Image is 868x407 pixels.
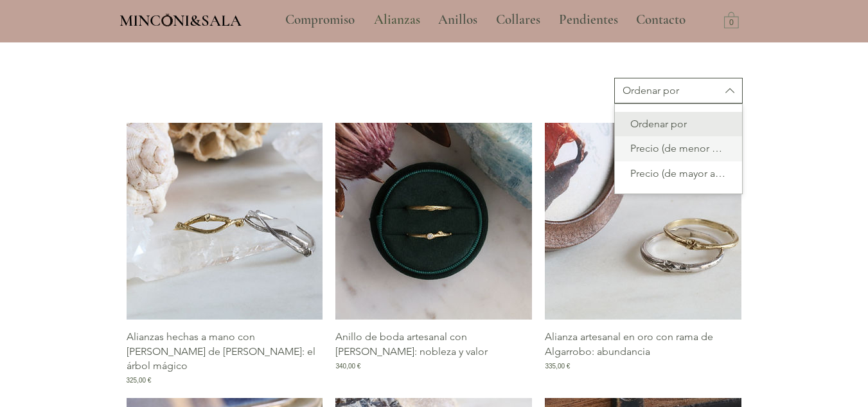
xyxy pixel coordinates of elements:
a: Alianza de boda artesanal Barcelona [335,123,532,320]
a: Anillo de boda artesanal Minconi Sala [545,123,741,320]
p: Collares [490,4,547,36]
div: Precio (de menor a mayor) [615,137,742,161]
span: 340,00 € [335,361,360,371]
a: Carrito con 0 ítems [724,11,739,28]
div: Ordenar por [615,112,742,136]
div: Ordenar por [623,84,679,98]
a: Contacto [626,4,696,36]
a: Collares [486,4,549,36]
span: Ordenar por [623,117,734,131]
a: Anillos [429,4,486,36]
a: Alianzas hechas a mano con [PERSON_NAME] de [PERSON_NAME]: el árbol mágico325,00 € [127,330,323,385]
div: Galería de Alianza artesanal en oro con rama de Algarrobo: abundancia [545,123,741,385]
a: MINCONI&SALA [120,8,242,30]
p: Anillos [432,4,484,36]
a: Pendientes [549,4,626,36]
p: Contacto [630,4,692,36]
p: Alianza artesanal en oro con rama de Algarrobo: abundancia [545,330,741,359]
a: Compromiso [276,4,364,36]
div: Precio (de mayor a menor) [615,161,742,186]
div: Galería de Alianzas hechas a mano con rama de Celtis: el árbol mágico [127,123,323,385]
span: 325,00 € [127,375,152,385]
p: Alianzas [368,4,427,36]
p: Anillo de boda artesanal con [PERSON_NAME]: nobleza y valor [335,330,532,359]
a: Alianzas hechas a mano Barcelona [127,123,323,320]
span: Precio (de menor a mayor) [623,142,734,156]
span: 335,00 € [545,361,570,371]
span: MINCONI&SALA [120,11,242,30]
p: Pendientes [553,4,624,36]
img: Minconi Sala [162,14,173,26]
div: Galería de Anillo de boda artesanal con rama de Pruno: nobleza y valor [335,123,532,385]
text: 0 [729,19,734,28]
p: Alianzas hechas a mano con [PERSON_NAME] de [PERSON_NAME]: el árbol mágico [127,330,323,373]
p: Compromiso [279,4,361,36]
span: Precio (de mayor a menor) [623,167,734,181]
a: Alianzas [364,4,429,36]
nav: Sitio [251,4,721,36]
a: Anillo de boda artesanal con [PERSON_NAME]: nobleza y valor340,00 € [335,330,532,385]
a: Alianza artesanal en oro con rama de Algarrobo: abundancia335,00 € [545,330,741,385]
